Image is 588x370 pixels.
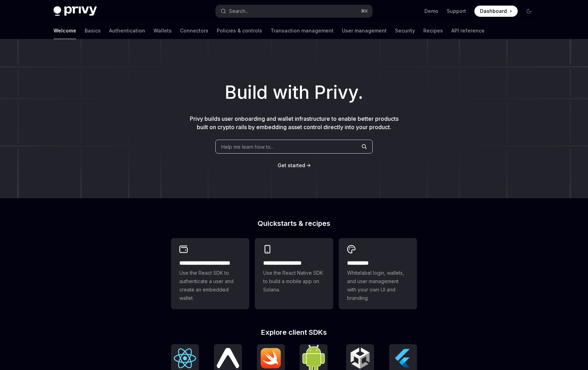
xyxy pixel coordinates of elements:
span: Get started [278,162,305,168]
span: Help me learn how to… [221,143,274,150]
img: Unity [349,347,371,369]
a: Wallets [153,22,172,39]
a: User management [342,22,387,39]
button: Toggle dark mode [523,6,535,17]
a: Demo [424,8,438,15]
span: Privy builds user onboarding and wallet infrastructure to enable better products built on crypto ... [190,115,399,131]
img: React Native [217,348,239,368]
a: Get started [278,162,305,169]
span: Use the React SDK to authenticate a user and create an embedded wallet. [179,269,241,302]
span: Use the React Native SDK to build a mobile app on Solana. [263,269,325,294]
h2: Explore client SDKs [171,329,417,336]
img: dark logo [53,6,97,16]
h2: Quickstarts & recipes [171,220,417,227]
span: Whitelabel login, wallets, and user management with your own UI and branding. [347,269,409,302]
a: Basics [85,22,101,39]
a: Transaction management [271,22,334,39]
a: Authentication [109,22,145,39]
a: Recipes [423,22,443,39]
a: Dashboard [474,6,518,17]
a: Security [395,22,415,39]
div: Search... [229,7,249,15]
a: Support [447,8,466,15]
a: **** *****Whitelabel login, wallets, and user management with your own UI and branding. [339,238,417,309]
span: ⌘ K [361,8,368,14]
img: Flutter [392,347,414,369]
a: Welcome [53,22,76,39]
button: Search...⌘K [216,5,372,17]
a: API reference [451,22,485,39]
img: React [174,348,196,368]
span: Dashboard [480,8,507,15]
a: **** **** **** ***Use the React Native SDK to build a mobile app on Solana. [255,238,333,309]
h1: Build with Privy. [11,79,577,106]
a: Connectors [180,22,208,39]
img: iOS (Swift) [260,348,282,369]
a: Policies & controls [217,22,262,39]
